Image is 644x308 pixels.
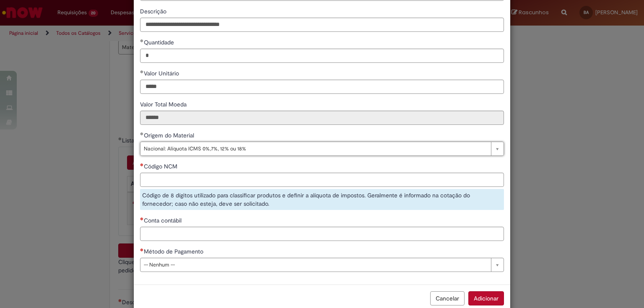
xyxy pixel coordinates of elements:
input: Valor Unitário [140,80,504,94]
input: Quantidade [140,49,504,63]
span: Nacional: Alíquota ICMS 0%,7%, 12% ou 18% [144,142,487,155]
button: Adicionar [468,291,504,305]
span: Método de Pagamento [144,248,205,255]
div: Código de 8 dígitos utilizado para classificar produtos e definir a alíquota de impostos. Geralme... [140,189,504,210]
span: Necessários [140,217,144,220]
span: Descrição [140,8,168,15]
input: Código NCM [140,173,504,187]
span: Necessários [140,248,144,251]
input: Valor Total Moeda [140,111,504,125]
span: Origem do Material [144,132,196,139]
span: Valor Unitário [144,70,181,77]
span: Obrigatório Preenchido [140,132,144,135]
span: Quantidade [144,39,176,46]
span: Código NCM [144,163,179,170]
span: Obrigatório Preenchido [140,39,144,42]
input: Conta contábil [140,227,504,241]
span: Conta contábil [144,217,183,224]
span: Necessários [140,163,144,166]
span: -- Nenhum -- [144,258,487,272]
span: Obrigatório Preenchido [140,70,144,73]
span: Somente leitura - Valor Total Moeda [140,101,188,108]
button: Cancelar [430,291,465,305]
input: Descrição [140,18,504,32]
